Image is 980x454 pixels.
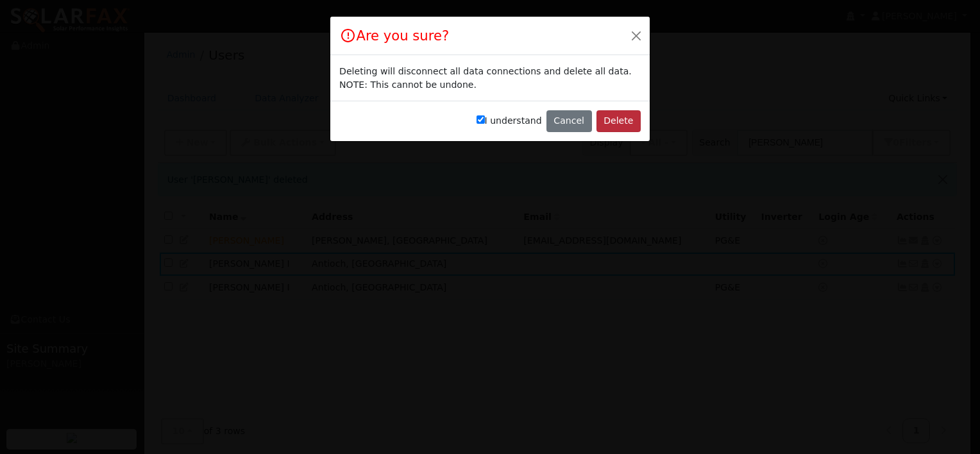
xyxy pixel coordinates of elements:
button: Cancel [546,110,592,132]
div: Deleting will disconnect all data connections and delete all data. NOTE: This cannot be undone. [339,65,641,92]
input: I understand [477,115,485,124]
button: Close [627,26,645,44]
label: I understand [477,114,542,128]
h4: Are you sure? [339,26,449,46]
button: Delete [596,110,641,132]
